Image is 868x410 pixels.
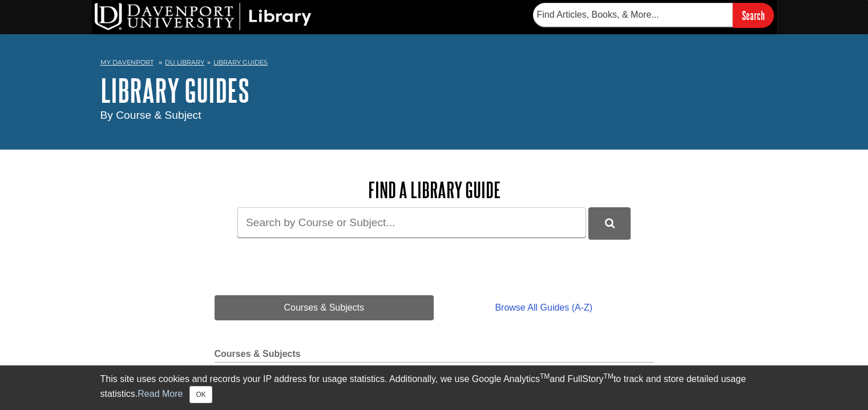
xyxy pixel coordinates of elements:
[215,349,654,363] h2: Courses & Subjects
[138,389,183,399] a: Read More
[237,207,586,238] input: Search by Course or Subject...
[434,295,653,320] a: Browse All Guides (A-Z)
[540,372,550,380] sup: TM
[100,73,768,107] h1: Library Guides
[604,372,613,380] sup: TM
[213,58,268,66] a: Library Guides
[533,3,733,27] input: Find Articles, Books, & More...
[733,3,774,27] input: Search
[100,55,768,73] nav: breadcrumb
[605,218,615,228] i: Search Library Guides
[215,295,434,320] a: Courses & Subjects
[95,3,312,30] img: DU Library
[100,372,768,403] div: This site uses cookies and records your IP address for usage statistics. Additionally, we use Goo...
[165,58,204,66] a: DU Library
[189,386,212,403] button: Close
[533,3,774,27] form: Searches DU Library's articles, books, and more
[215,178,654,202] h2: Find a Library Guide
[100,58,154,67] a: My Davenport
[100,107,768,124] div: By Course & Subject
